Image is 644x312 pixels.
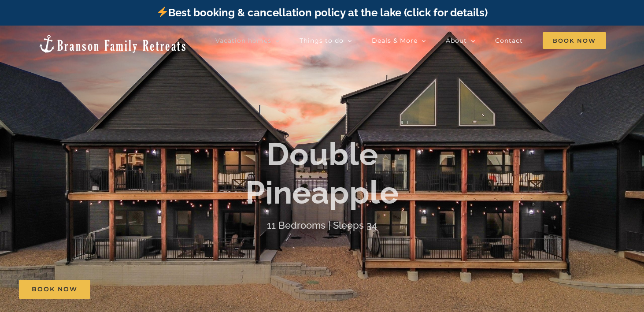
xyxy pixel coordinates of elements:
[495,32,523,49] a: Contact
[157,7,168,17] img: ⚡️
[267,219,377,231] h4: 11 Bedrooms | Sleeps 34
[32,286,78,293] span: Book Now
[446,32,475,49] a: About
[215,32,280,49] a: Vacation homes
[495,37,523,44] span: Contact
[372,32,426,49] a: Deals & More
[215,37,271,44] span: Vacation homes
[215,32,606,49] nav: Main Menu
[543,32,606,49] span: Book Now
[372,37,418,44] span: Deals & More
[156,6,488,19] a: Best booking & cancellation policy at the lake (click for details)
[38,34,187,54] img: Branson Family Retreats Logo
[300,32,352,49] a: Things to do
[446,37,467,44] span: About
[300,37,344,44] span: Things to do
[245,135,399,211] b: Double Pineapple
[19,280,90,299] a: Book Now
